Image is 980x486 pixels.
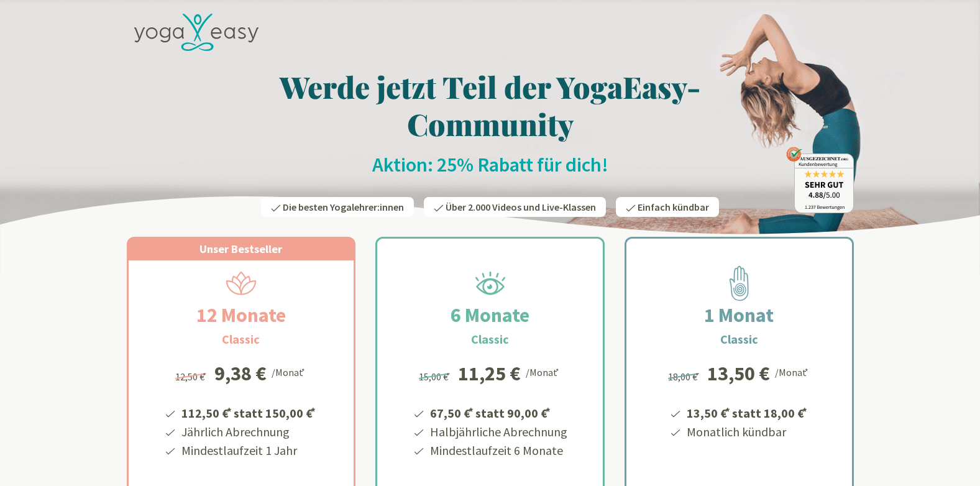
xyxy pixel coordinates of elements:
h3: Classic [720,330,758,349]
div: 9,38 € [214,364,267,383]
li: Mindestlaufzeit 1 Jahr [180,441,318,460]
li: Mindestlaufzeit 6 Monate [428,441,567,460]
li: 67,50 € statt 90,00 € [428,401,567,423]
div: 11,25 € [458,364,521,383]
img: ausgezeichnet_badge.png [786,147,854,213]
span: 18,00 € [668,370,701,383]
span: Unser Bestseller [199,242,282,256]
span: Einfach kündbar [638,201,709,213]
h3: Classic [471,330,509,349]
span: Über 2.000 Videos und Live-Klassen [446,201,596,213]
h2: 1 Monat [674,300,804,330]
h2: Aktion: 25% Rabatt für dich! [127,152,854,177]
span: 15,00 € [419,370,452,383]
li: Monatlich kündbar [685,423,809,441]
li: 112,50 € statt 150,00 € [180,401,318,423]
h2: 12 Monate [167,300,316,330]
h1: Werde jetzt Teil der YogaEasy-Community [127,68,854,142]
li: Halbjährliche Abrechnung [428,423,567,441]
h2: 6 Monate [421,300,559,330]
h3: Classic [222,330,260,349]
span: 12,50 € [175,370,208,383]
li: 13,50 € statt 18,00 € [685,401,809,423]
div: /Monat [775,364,810,380]
li: Jährlich Abrechnung [180,423,318,441]
div: 13,50 € [707,364,770,383]
div: /Monat [272,364,307,380]
div: /Monat [526,364,561,380]
span: Die besten Yogalehrer:innen [283,201,404,213]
